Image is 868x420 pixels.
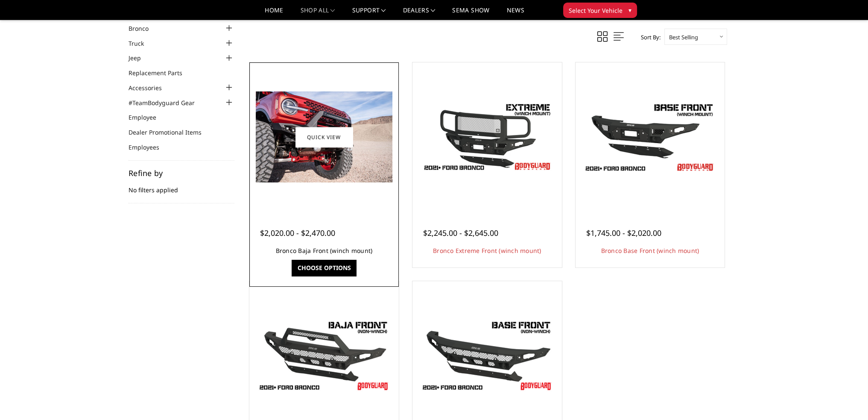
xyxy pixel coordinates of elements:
a: Accessories [129,83,172,92]
a: Jeep [129,53,152,62]
a: News [506,7,524,20]
a: shop all [301,7,335,20]
a: Replacement Parts [129,68,193,77]
a: Freedom Series - Bronco Base Front Bumper Bronco Base Front (winch mount) [578,65,723,210]
a: Home [265,7,283,20]
h5: Refine by [129,169,234,177]
a: Bronco Baja Front (winch mount) [276,247,373,255]
div: No filters applied [129,169,234,203]
iframe: Chat Widget [825,379,868,420]
span: $2,245.00 - $2,645.00 [423,228,498,238]
a: #TeamBodyguard Gear [129,98,205,107]
a: Dealers [403,7,435,20]
a: Employee [129,113,167,122]
a: Bodyguard Ford Bronco Bronco Baja Front (winch mount) [251,65,397,210]
a: Dealer Promotional Items [129,128,212,137]
span: $1,745.00 - $2,020.00 [586,228,661,238]
a: SEMA Show [452,7,489,20]
span: Select Your Vehicle [569,6,623,15]
img: Bronco Baja Front (winch mount) [256,91,392,182]
a: Bronco Extreme Front (winch mount) [433,247,541,255]
a: Choose Options [292,260,356,276]
a: Bronco [129,24,159,33]
a: Bronco Base Front (winch mount) [601,247,699,255]
label: Sort By: [636,31,660,44]
img: Bronco Base Front (non-winch) [419,317,555,394]
button: Select Your Vehicle [563,3,637,18]
a: Employees [129,143,170,152]
a: Quick view [295,127,353,147]
a: Bronco Extreme Front (winch mount) Bronco Extreme Front (winch mount) [415,65,560,210]
a: Support [352,7,386,20]
span: ▾ [628,6,631,15]
span: $2,020.00 - $2,470.00 [260,228,335,238]
a: Truck [129,39,155,48]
